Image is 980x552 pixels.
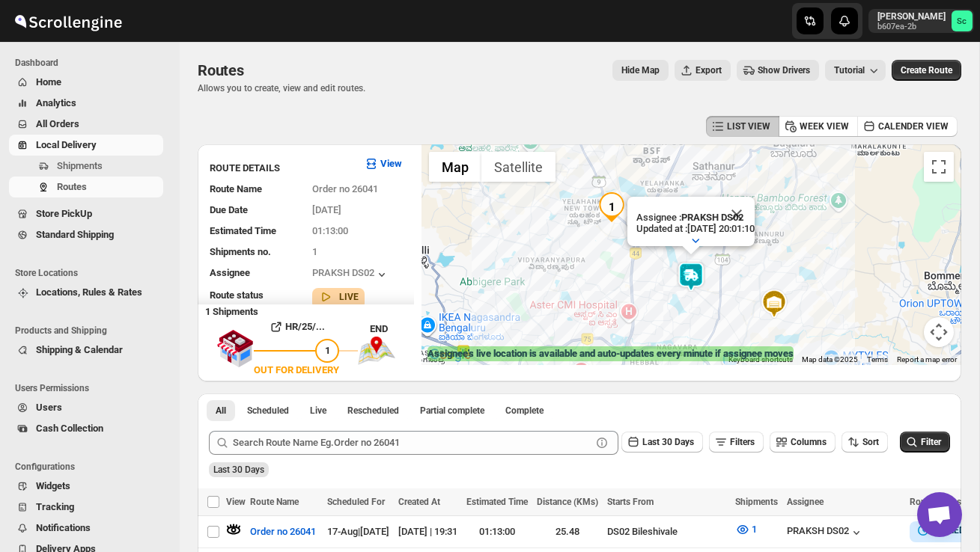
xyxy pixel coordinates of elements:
[9,114,163,135] button: All Orders
[910,497,961,507] span: Route Status
[57,160,103,171] span: Shipments
[726,518,766,542] button: 1
[735,497,778,507] span: Shipments
[877,10,946,22] p: [PERSON_NAME]
[425,346,475,365] img: Google
[427,346,794,361] label: Assignee's live location is available and auto-updates every minute if assignee moves
[727,120,770,132] span: LIST VIEW
[787,497,824,507] span: Assignee
[254,363,339,378] div: OUT FOR DELIVERY
[36,118,79,129] span: All Orders
[892,60,961,81] button: Create Route
[9,397,163,418] button: Users
[621,432,703,453] button: Last 30 Days
[398,524,457,539] div: [DATE] | 19:31
[9,72,163,93] button: Home
[642,437,694,447] span: Last 30 Days
[862,437,879,447] span: Sort
[867,355,888,364] a: Terms
[213,464,264,475] span: Last 30 Days
[241,520,325,544] button: Order no 26041
[210,183,262,194] span: Route Name
[36,423,103,434] span: Cash Collection
[878,120,949,132] span: CALENDER VIEW
[537,524,598,539] div: 25.48
[681,212,743,223] b: PRAKSH DS02
[9,177,163,197] button: Routes
[398,497,440,507] span: Created At
[254,315,339,339] button: HR/25/...
[210,289,264,301] span: Route status
[12,2,124,40] img: ScrollEngine
[877,22,946,31] p: b607ea-2b
[466,524,528,539] div: 01:13:00
[285,321,325,332] b: HR/25/...
[921,437,941,447] span: Filter
[247,405,289,417] span: Scheduled
[429,152,481,182] button: Show street map
[36,501,74,512] span: Tracking
[868,9,974,33] button: User menu
[952,10,973,31] span: Sanjay chetri
[36,229,114,240] span: Standard Shipping
[210,246,271,257] span: Shipments no.
[250,497,299,507] span: Route Name
[370,322,414,337] div: END
[537,497,598,507] span: Distance (KMs)
[636,212,755,223] p: Assignee :
[420,405,484,417] span: Partial complete
[9,340,163,361] button: Shipping & Calendar
[207,400,235,421] button: All routes
[9,156,163,177] button: Shipments
[36,286,142,298] span: Locations, Rules & Rates
[250,524,316,539] span: Order no 26041
[36,522,91,533] span: Notifications
[791,437,827,447] span: Columns
[787,525,864,540] button: PRAKSH DS02
[198,61,244,79] span: Routes
[825,60,886,81] button: Tutorial
[958,16,967,26] text: Sc
[312,246,317,257] span: 1
[779,116,858,137] button: WEEK VIEW
[312,183,378,194] span: Order no 26041
[900,432,950,453] button: Filter
[706,116,779,137] button: LIST VIEW
[36,402,62,413] span: Users
[719,197,755,233] button: Close
[696,64,722,76] span: Export
[834,65,865,76] span: Tutorial
[226,497,246,507] span: View
[380,158,402,169] b: View
[737,60,819,81] button: Show Drivers
[9,497,163,518] button: Tracking
[15,267,169,279] span: Store Locations
[312,267,389,282] button: PRAKSH DS02
[481,152,556,182] button: Show satellite imagery
[425,346,475,365] a: Open this area in Google Maps (opens a new window)
[198,298,258,317] b: 1 Shipments
[312,204,341,215] span: [DATE]
[36,139,97,150] span: Local Delivery
[57,181,87,192] span: Routes
[770,432,836,453] button: Columns
[327,497,385,507] span: Scheduled For
[924,152,954,182] button: Toggle fullscreen view
[9,93,163,114] button: Analytics
[355,152,411,176] button: View
[325,345,330,356] span: 1
[675,60,731,81] button: Export
[800,120,849,132] span: WEEK VIEW
[233,431,591,455] input: Search Route Name Eg.Order no 26041
[897,355,957,364] a: Report a map error
[597,192,627,222] div: 1
[466,497,528,507] span: Estimated Time
[636,223,755,234] p: Updated at : [DATE] 20:01:10
[36,76,61,88] span: Home
[36,208,92,219] span: Store PickUp
[210,225,276,236] span: Estimated Time
[9,476,163,497] button: Widgets
[752,524,757,535] span: 1
[841,432,888,453] button: Sort
[15,461,169,473] span: Configurations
